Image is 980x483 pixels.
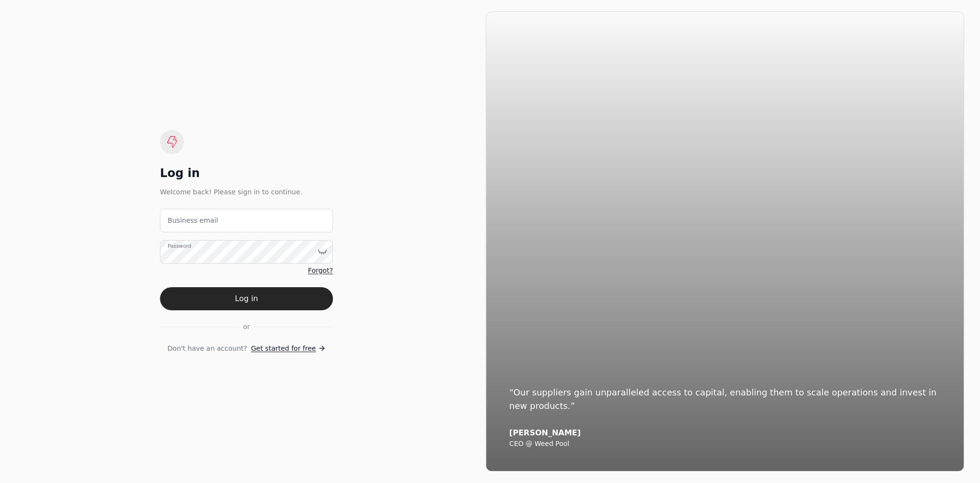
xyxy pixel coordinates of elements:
[509,440,941,448] div: CEO @ Weed Pool
[168,216,218,226] label: Business email
[251,343,316,354] span: Get started for free
[308,266,333,276] a: Forgot?
[509,386,941,413] div: “Our suppliers gain unparalleled access to capital, enabling them to scale operations and invest ...
[160,287,333,310] button: Log in
[168,343,247,354] span: Don't have an account?
[160,187,333,197] div: Welcome back! Please sign in to continue.
[509,428,941,438] div: [PERSON_NAME]
[243,322,250,332] span: or
[168,242,191,250] label: Password
[160,165,333,181] div: Log in
[251,343,325,354] a: Get started for free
